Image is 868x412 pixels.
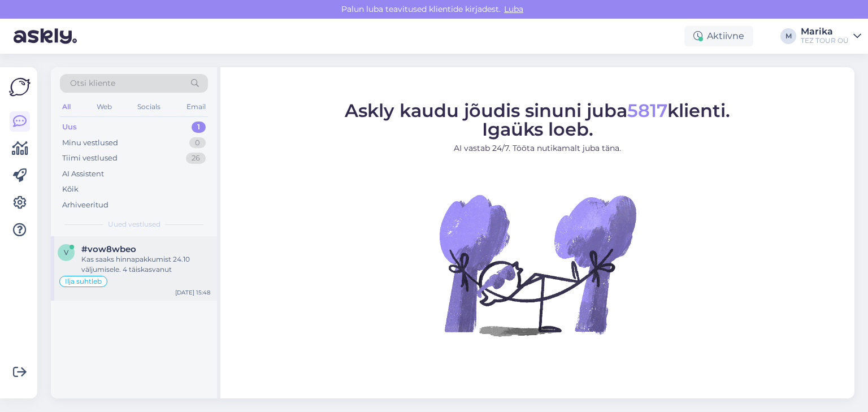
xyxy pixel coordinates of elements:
div: Kas saaks hinnapakkumist 24.10 väljumisele. 4 täiskasvanut [81,254,210,275]
p: AI vastab 24/7. Tööta nutikamalt juba täna. [345,142,730,154]
div: 1 [192,122,206,133]
span: Luba [501,4,527,14]
div: AI Assistent [62,168,104,180]
div: Socials [135,99,163,114]
img: No Chat active [436,163,639,366]
div: Kõik [62,184,79,195]
img: Askly Logo [9,76,31,98]
div: All [60,99,73,114]
span: Askly kaudu jõudis sinuni juba klienti. Igaüks loeb. [345,99,730,140]
div: Marika [801,27,849,36]
span: Otsi kliente [70,77,115,89]
div: Arhiveeritud [62,200,108,211]
div: TEZ TOUR OÜ [801,36,849,45]
div: 26 [186,153,206,164]
div: Aktiivne [684,26,753,46]
div: Tiimi vestlused [62,153,118,164]
div: Minu vestlused [62,137,118,149]
div: M [780,28,796,44]
a: MarikaTEZ TOUR OÜ [801,27,861,45]
span: v [64,248,68,257]
div: [DATE] 15:48 [175,288,210,297]
span: Uued vestlused [108,219,160,229]
div: Web [94,99,114,114]
div: Uus [62,122,77,133]
div: 0 [189,137,206,149]
span: 5817 [627,99,667,121]
span: #vow8wbeo [81,244,136,254]
div: Email [184,99,208,114]
span: Ilja suhtleb [65,278,102,285]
